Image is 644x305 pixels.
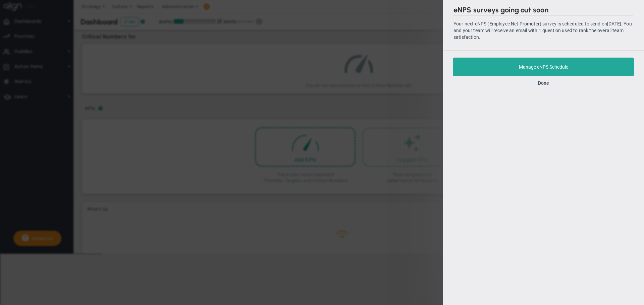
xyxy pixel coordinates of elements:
h2: eNPS surveys going out soon [453,5,633,16]
button: Manage eNPS Schedule [453,58,634,76]
button: Done [538,80,549,86]
span: [DATE] [607,21,621,26]
span: Manage eNPS Schedule [519,64,568,70]
p: Your next eNPS (Employee Net Promoter) survey is scheduled to send on . You and your team will re... [453,20,633,41]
